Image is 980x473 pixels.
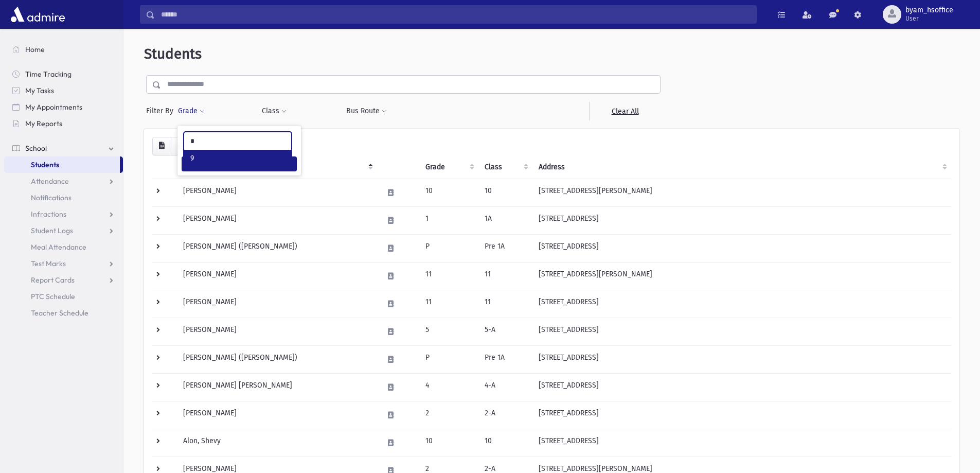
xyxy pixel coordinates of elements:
li: 9 [184,150,291,167]
td: [STREET_ADDRESS] [532,234,951,262]
span: Time Tracking [25,69,72,79]
td: 1 [419,206,478,234]
th: Address: activate to sort column ascending [532,155,951,179]
td: 11 [478,262,532,290]
td: P [419,234,478,262]
th: Class: activate to sort column ascending [478,155,532,179]
span: Test Marks [31,259,66,268]
button: Grade [177,102,205,120]
span: Filter By [146,106,177,116]
a: My Appointments [4,99,123,115]
input: Search [155,5,756,24]
td: 5-A [478,318,532,345]
a: Infractions [4,206,123,222]
span: Student Logs [31,226,73,235]
td: [STREET_ADDRESS] [532,290,951,318]
td: 10 [478,179,532,206]
span: PTC Schedule [31,292,75,301]
a: Clear All [589,102,661,120]
td: [PERSON_NAME] [177,179,377,206]
td: 4-A [478,373,532,401]
span: Home [25,45,45,54]
td: [PERSON_NAME] [177,290,377,318]
td: [PERSON_NAME] [177,401,377,429]
td: 5 [419,318,478,345]
td: 11 [478,290,532,318]
button: CSV [152,137,171,155]
td: 10 [419,179,478,206]
button: Class [261,102,287,120]
a: My Tasks [4,82,123,99]
th: Grade: activate to sort column ascending [419,155,478,179]
td: [PERSON_NAME] ([PERSON_NAME]) [177,345,377,373]
td: [PERSON_NAME] [177,262,377,290]
a: Teacher Schedule [4,305,123,321]
a: Home [4,41,123,58]
td: Pre 1A [478,345,532,373]
td: [STREET_ADDRESS] [532,429,951,457]
span: byam_hsoffice [905,6,953,14]
td: Alon, Shevy [177,429,377,457]
td: 2-A [478,401,532,429]
td: 1A [478,206,532,234]
td: [STREET_ADDRESS] [532,373,951,401]
a: Student Logs [4,222,123,239]
span: My Reports [25,119,62,128]
span: My Appointments [25,102,82,112]
a: Meal Attendance [4,239,123,255]
td: 10 [478,429,532,457]
span: Teacher Schedule [31,308,88,318]
span: Meal Attendance [31,242,86,252]
td: [STREET_ADDRESS] [532,401,951,429]
span: Students [31,160,59,169]
td: P [419,345,478,373]
a: Report Cards [4,272,123,288]
td: [STREET_ADDRESS] [532,345,951,373]
span: Attendance [31,177,69,186]
a: My Reports [4,115,123,132]
td: [PERSON_NAME] [PERSON_NAME] [177,373,377,401]
span: School [25,144,47,153]
td: 4 [419,373,478,401]
a: Test Marks [4,255,123,272]
a: PTC Schedule [4,288,123,305]
button: Bus Route [346,102,387,120]
span: User [905,14,953,23]
a: Time Tracking [4,66,123,82]
td: 10 [419,429,478,457]
td: [STREET_ADDRESS][PERSON_NAME] [532,262,951,290]
td: 2 [419,401,478,429]
span: Infractions [31,209,66,219]
td: Pre 1A [478,234,532,262]
a: Students [4,156,120,173]
td: [STREET_ADDRESS] [532,206,951,234]
td: [PERSON_NAME] [177,318,377,345]
td: [STREET_ADDRESS] [532,318,951,345]
a: Notifications [4,189,123,206]
span: Report Cards [31,275,75,285]
td: [PERSON_NAME] [177,206,377,234]
a: School [4,140,123,156]
button: Filter [182,156,297,171]
span: My Tasks [25,86,54,95]
img: AdmirePro [8,4,67,25]
td: [STREET_ADDRESS][PERSON_NAME] [532,179,951,206]
td: 11 [419,290,478,318]
span: Notifications [31,193,72,202]
button: Print [171,137,191,155]
a: Attendance [4,173,123,189]
th: Student: activate to sort column descending [177,155,377,179]
td: [PERSON_NAME] ([PERSON_NAME]) [177,234,377,262]
span: Students [144,45,202,62]
td: 11 [419,262,478,290]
